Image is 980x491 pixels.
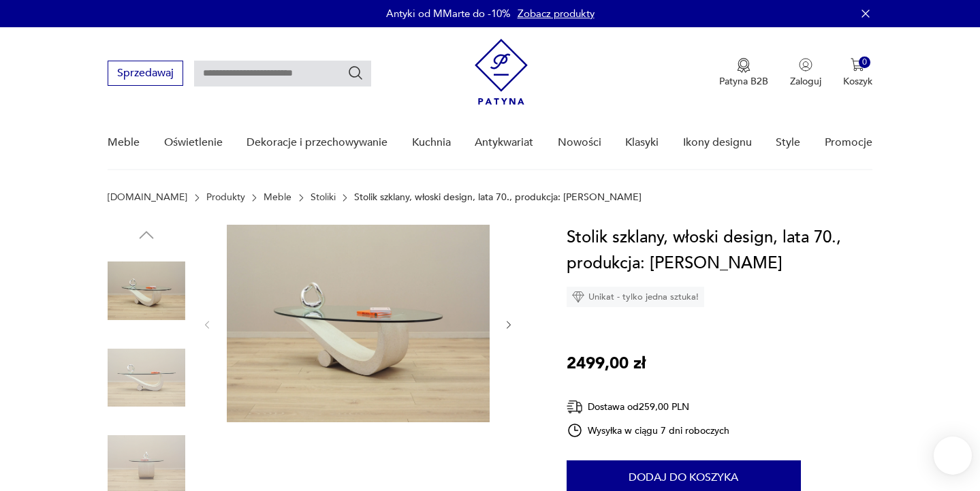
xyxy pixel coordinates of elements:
img: Ikona koszyka [851,58,864,72]
a: Oświetlenie [164,116,223,169]
p: 2499,00 zł [567,351,646,377]
p: Patyna B2B [719,75,768,88]
div: 0 [859,57,870,68]
p: Zaloguj [790,75,821,88]
p: Koszyk [843,75,872,88]
a: Ikona medaluPatyna B2B [719,58,768,88]
p: Antyki od MMarte do -10% [386,7,511,20]
img: Zdjęcie produktu Stolik szklany, włoski design, lata 70., produkcja: Włochy [108,339,185,417]
img: Ikona dostawy [567,398,583,415]
a: Produkty [206,192,245,203]
img: Ikonka użytkownika [799,58,812,72]
a: Dekoracje i przechowywanie [247,116,388,169]
a: Antykwariat [475,116,533,169]
div: Unikat - tylko jedna sztuka! [567,287,704,307]
button: Zaloguj [790,58,821,88]
button: 0Koszyk [843,58,872,88]
button: Sprzedawaj [108,61,183,86]
a: Stoliki [311,192,336,203]
a: Zobacz produkty [518,7,595,20]
h1: Stolik szklany, włoski design, lata 70., produkcja: [PERSON_NAME] [567,225,872,276]
a: [DOMAIN_NAME] [108,192,187,203]
div: Wysyłka w ciągu 7 dni roboczych [567,422,730,439]
a: Meble [108,116,140,169]
img: Patyna - sklep z meblami i dekoracjami vintage [475,39,528,105]
a: Promocje [825,116,872,169]
img: Ikona diamentu [572,291,584,303]
button: Patyna B2B [719,58,768,88]
a: Sprzedawaj [108,69,183,79]
a: Kuchnia [412,116,451,169]
a: Klasyki [625,116,659,169]
a: Ikony designu [683,116,752,169]
a: Meble [264,192,291,203]
img: Zdjęcie produktu Stolik szklany, włoski design, lata 70., produkcja: Włochy [108,252,185,330]
img: Ikona medalu [737,58,750,73]
iframe: Smartsupp widget button [934,437,972,475]
a: Nowości [558,116,601,169]
p: Stolik szklany, włoski design, lata 70., produkcja: [PERSON_NAME] [354,192,642,203]
a: Style [776,116,800,169]
button: Szukaj [347,65,364,81]
img: Zdjęcie produktu Stolik szklany, włoski design, lata 70., produkcja: Włochy [227,225,490,422]
div: Dostawa od 259,00 PLN [567,398,730,415]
